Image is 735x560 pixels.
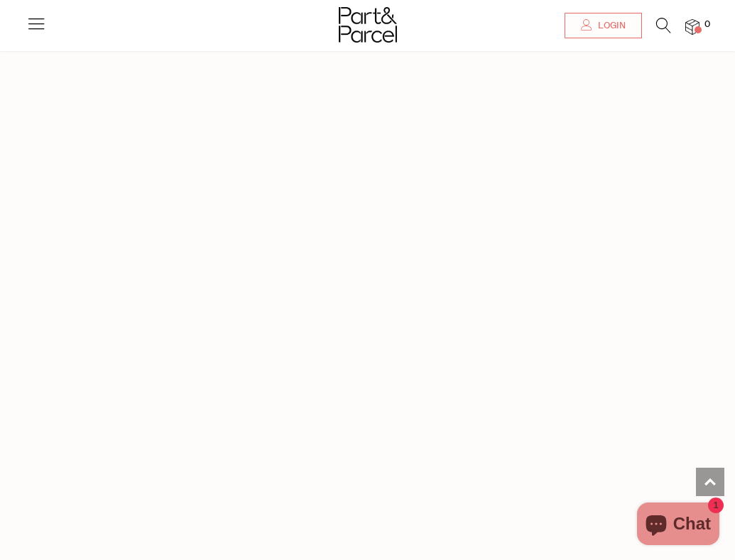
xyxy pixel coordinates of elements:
[633,503,724,549] inbox-online-store-chat: Shopify online store chat
[565,13,642,38] a: Login
[339,7,397,43] img: Part&Parcel
[701,18,714,31] span: 0
[685,19,699,34] a: 0
[594,20,626,32] span: Login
